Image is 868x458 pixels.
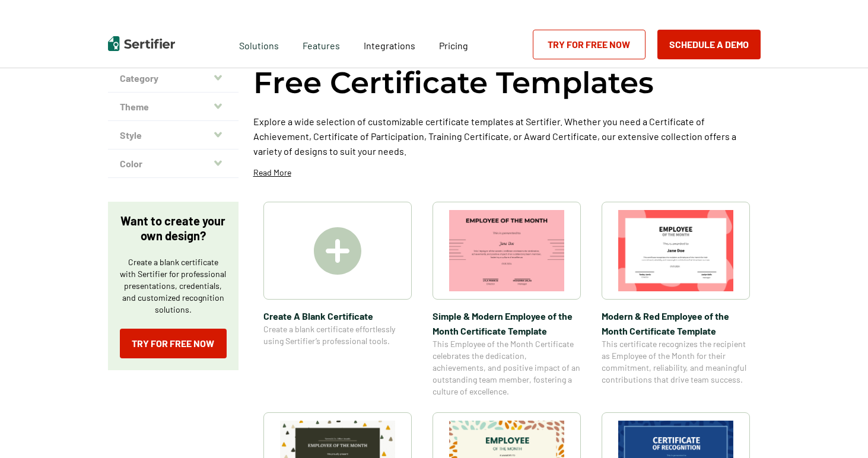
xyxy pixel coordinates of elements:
[602,308,750,338] span: Modern & Red Employee of the Month Certificate Template
[120,214,227,243] p: Want to create your own design?
[120,256,227,316] p: Create a blank certificate with Sertifier for professional presentations, credentials, and custom...
[253,63,654,102] h1: Free Certificate Templates
[433,308,581,338] span: Simple & Modern Employee of the Month Certificate Template
[108,121,239,150] button: Style
[108,93,239,121] button: Theme
[449,210,564,291] img: Simple & Modern Employee of the Month Certificate Template
[263,323,412,347] span: Create a blank certificate effortlessly using Sertifier’s professional tools.
[618,210,733,291] img: Modern & Red Employee of the Month Certificate Template
[433,202,581,397] a: Simple & Modern Employee of the Month Certificate TemplateSimple & Modern Employee of the Month C...
[108,64,239,93] button: Category
[364,37,415,52] a: Integrations
[253,114,761,158] p: Explore a wide selection of customizable certificate templates at Sertifier. Whether you need a C...
[108,36,175,51] img: Sertifier | Digital Credentialing Platform
[364,40,415,51] span: Integrations
[120,329,227,358] a: Try for Free Now
[433,338,581,397] span: This Employee of the Month Certificate celebrates the dedication, achievements, and positive impa...
[108,150,239,178] button: Color
[439,40,468,51] span: Pricing
[533,30,646,59] a: Try for Free Now
[314,227,361,275] img: Create A Blank Certificate
[263,308,412,323] span: Create A Blank Certificate
[253,167,291,179] p: Read More
[602,202,750,397] a: Modern & Red Employee of the Month Certificate TemplateModern & Red Employee of the Month Certifi...
[303,37,340,52] span: Features
[239,37,279,52] span: Solutions
[602,338,750,386] span: This certificate recognizes the recipient as Employee of the Month for their commitment, reliabil...
[439,37,468,52] a: Pricing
